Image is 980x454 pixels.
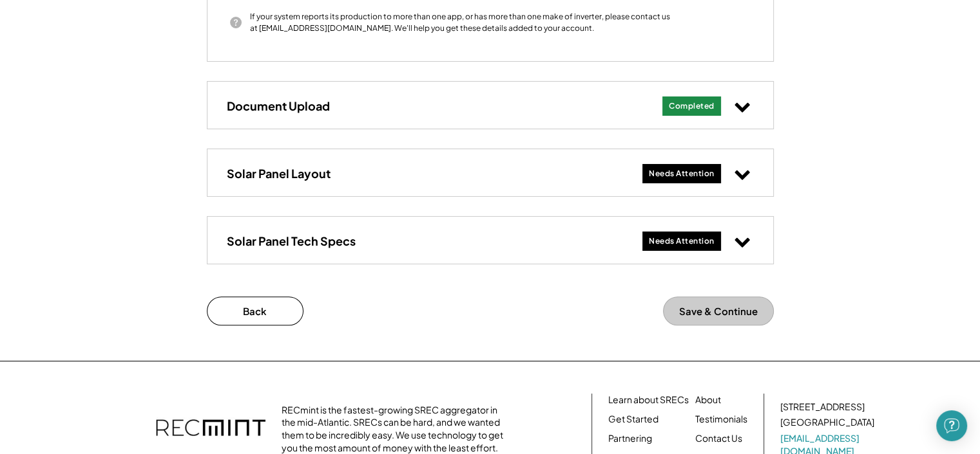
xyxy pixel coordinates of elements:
[156,406,265,451] img: recmint-logotype%403x.png
[663,296,774,325] button: Save & Continue
[695,394,721,406] a: About
[227,166,331,181] h3: Solar Panel Layout
[669,101,715,112] div: Completed
[780,416,874,429] div: [GEOGRAPHIC_DATA]
[282,404,510,454] div: RECmint is the fastest-growing SREC aggregator in the mid-Atlantic. SRECs can be hard, and we wan...
[608,413,658,426] a: Get Started
[695,413,747,426] a: Testimonials
[695,432,742,445] a: Contact Us
[780,401,865,413] div: [STREET_ADDRESS]
[649,236,715,247] div: Needs Attention
[649,168,715,179] div: Needs Attention
[227,233,356,248] h3: Solar Panel Tech Specs
[250,11,671,34] div: If your system reports its production to more than one app, or has more than one make of inverter...
[227,98,330,113] h3: Document Upload
[608,394,689,406] a: Learn about SRECs
[608,432,652,445] a: Partnering
[207,296,303,325] button: Back
[936,410,967,441] div: Open Intercom Messenger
